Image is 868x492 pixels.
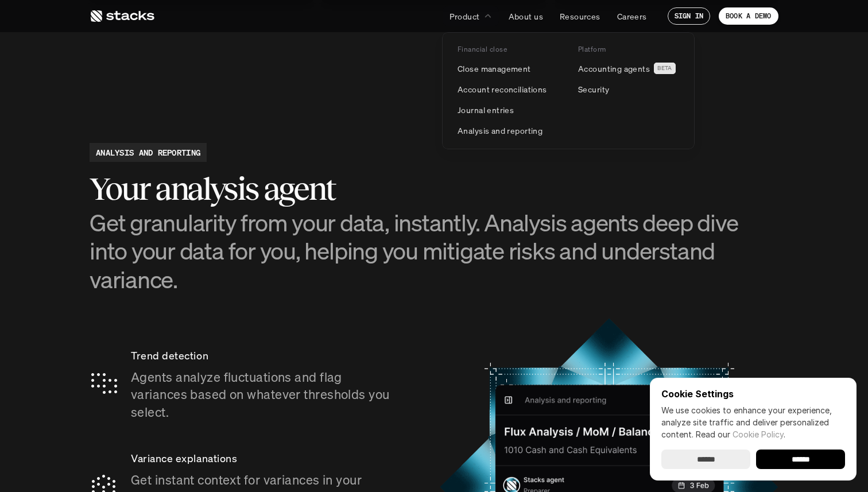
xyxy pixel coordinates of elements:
span: Read our . [696,429,785,439]
a: SIGN IN [668,7,711,25]
p: Variance explanations [131,450,394,467]
p: Security [578,83,609,95]
h3: Get granularity from your data, instantly. Analysis agents deep dive into your data for you, help... [90,208,778,293]
p: Analysis and reporting [458,125,542,137]
a: Privacy Policy [135,219,186,227]
a: Journal entries [451,99,565,120]
a: Accounting agentsBETA [571,58,686,79]
p: Journal entries [458,104,514,116]
p: Platform [578,45,606,53]
p: Financial close [458,45,507,53]
h2: Your analysis agent [90,171,778,207]
a: About us [502,6,550,26]
a: Cookie Policy [733,429,784,439]
a: BOOK A DEMO [719,7,778,25]
p: Account reconciliations [458,83,547,95]
a: Resources [553,6,607,26]
a: Careers [610,6,654,26]
a: Analysis and reporting [451,120,565,141]
a: Security [571,79,686,99]
p: Resources [560,10,600,22]
p: Close management [458,63,531,75]
p: Agents analyze fluctuations and flag variances based on whatever thresholds you select. [131,369,394,421]
p: Product [449,10,480,22]
p: Trend detection [131,347,394,364]
p: SIGN IN [675,12,704,20]
p: BOOK A DEMO [726,12,772,20]
p: Careers [617,10,647,22]
p: Accounting agents [578,63,650,75]
h2: ANALYSIS AND REPORTING [96,146,200,158]
a: Close management [451,58,565,79]
p: Cookie Settings [661,389,845,398]
p: About us [509,10,543,22]
a: Account reconciliations [451,79,565,99]
h2: BETA [657,65,672,72]
p: We use cookies to enhance your experience, analyze site traffic and deliver personalized content. [661,404,845,440]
